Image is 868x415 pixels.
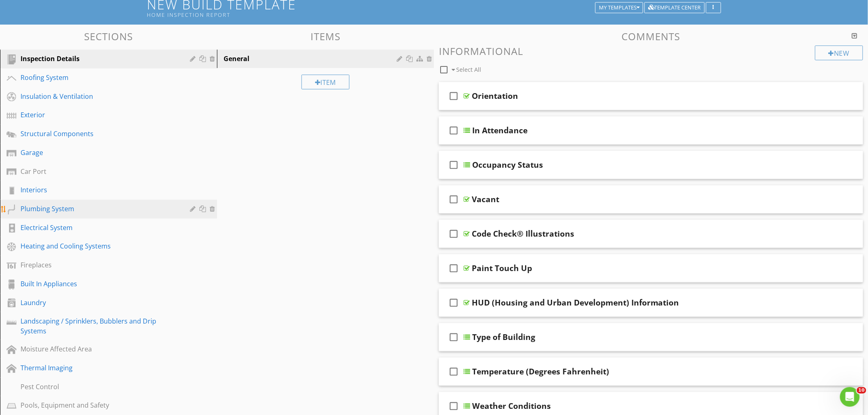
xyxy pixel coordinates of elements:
[472,367,609,376] div: Temperature (Degrees Fahrenheit)
[224,54,399,64] div: General
[21,54,178,64] div: Inspection Details
[439,31,863,42] h3: Comments
[595,2,643,14] button: My Templates
[447,362,460,381] i: check_box_outline_blank
[21,400,178,410] div: Pools, Equipment and Safety
[447,189,460,209] i: check_box_outline_blank
[472,194,499,204] div: Vacant
[21,363,178,373] div: Thermal Imaging
[472,91,518,101] div: Orientation
[472,298,679,308] div: HUD (Housing and Urban Development) Information
[472,263,532,273] div: Paint Touch Up
[472,160,543,170] div: Occupancy Status
[21,316,178,336] div: Landscaping / Sprinklers, Bubblers and Drip Systems
[21,382,178,392] div: Pest Control
[21,129,178,139] div: Structural Components
[21,298,178,308] div: Laundry
[447,258,460,278] i: check_box_outline_blank
[21,344,178,354] div: Moisture Affected Area
[21,73,178,82] div: Roofing System
[21,204,178,214] div: Plumbing System
[472,125,528,135] div: In Attendance
[21,223,178,233] div: Electrical System
[447,121,460,140] i: check_box_outline_blank
[447,155,460,175] i: check_box_outline_blank
[456,66,481,73] span: Select All
[21,91,178,101] div: Insulation & Ventilation
[472,332,535,342] div: Type of Building
[439,46,863,57] h3: Informational
[599,5,640,11] div: My Templates
[447,327,460,347] i: check_box_outline_blank
[217,31,434,42] h3: Items
[648,5,701,11] div: Template Center
[472,401,551,411] div: Weather Conditions
[815,46,863,60] div: New
[21,260,178,270] div: Fireplaces
[302,75,350,89] div: Item
[472,229,574,239] div: Code Check® Illustrations
[21,185,178,195] div: Interiors
[644,3,705,11] a: Template Center
[21,166,178,176] div: Car Port
[447,224,460,244] i: check_box_outline_blank
[21,148,178,157] div: Garage
[21,279,178,289] div: Built In Appliances
[447,293,460,312] i: check_box_outline_blank
[21,110,178,120] div: Exterior
[857,387,866,394] span: 10
[147,11,598,18] div: Home Inspection Report
[21,241,178,251] div: Heating and Cooling Systems
[644,2,705,14] button: Template Center
[840,387,860,407] iframe: Intercom live chat
[447,86,460,106] i: check_box_outline_blank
